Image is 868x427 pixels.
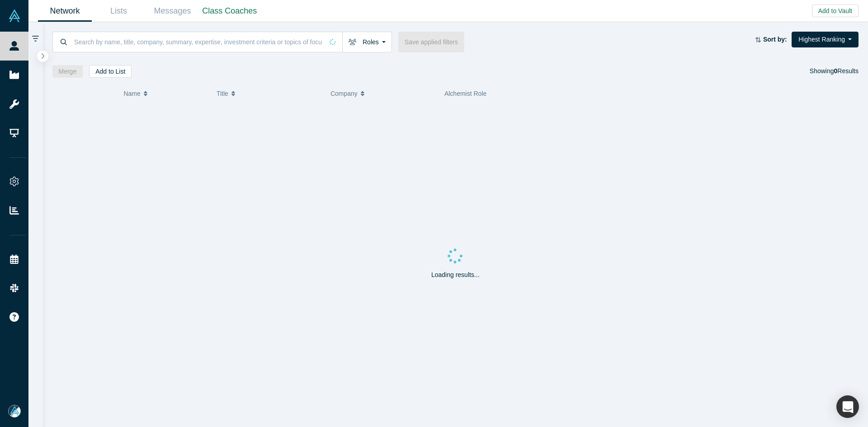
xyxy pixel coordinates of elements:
button: Roles [342,32,392,52]
button: Merge [52,65,83,78]
a: Lists [92,0,146,22]
button: Company [330,84,435,103]
img: Alchemist Vault Logo [8,9,21,22]
a: Messages [146,0,199,22]
a: Network [38,0,92,22]
button: Save applied filters [398,32,464,52]
div: Showing [810,65,859,78]
button: Add to List [89,65,132,78]
img: Mia Scott's Account [8,405,21,418]
a: Class Coaches [199,0,260,22]
span: Title [217,84,228,103]
span: Alchemist Role [444,90,486,97]
button: Add to Vault [812,5,859,17]
button: Highest Ranking [792,32,859,47]
button: Title [217,84,321,103]
span: Results [834,67,859,75]
input: Search by name, title, company, summary, expertise, investment criteria or topics of focus [73,31,323,52]
button: Name [123,84,207,103]
strong: Sort by: [763,36,787,43]
strong: 0 [834,67,838,75]
span: Company [330,84,358,103]
p: Loading results... [431,270,480,280]
span: Name [123,84,140,103]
